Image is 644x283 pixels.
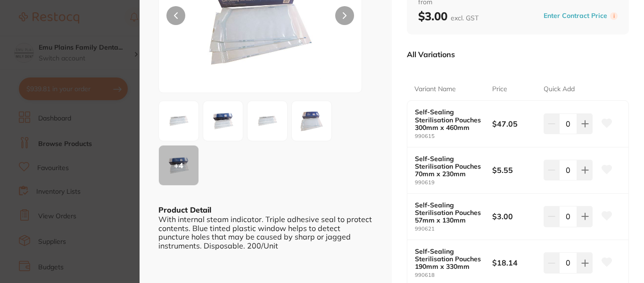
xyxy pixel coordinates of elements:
b: Self-Sealing Sterilisation Pouches 70mm x 230mm [415,155,484,178]
b: Self-Sealing Sterilisation Pouches 190mm x 330mm [415,248,484,270]
button: +4 [158,145,199,186]
b: $18.14 [492,257,538,268]
img: NGMtanBn [206,104,240,138]
p: All Variations [407,50,455,59]
small: 990618 [415,272,492,278]
b: Product Detail [158,205,211,214]
img: ZWItanBn [295,104,329,138]
img: NDYtanBn [162,104,196,138]
div: + 4 [159,146,198,185]
b: $5.55 [492,165,538,175]
p: Variant Name [414,85,456,94]
small: 990615 [415,133,492,139]
b: $3.00 [492,211,538,222]
small: 990619 [415,180,492,186]
p: Price [492,85,507,94]
b: $3.00 [418,9,479,23]
b: Self-Sealing Sterilisation Pouches 300mm x 460mm [415,108,484,131]
div: With internal steam indicator. Triple adhesive seal to protect contents. Blue tinted plastic wind... [158,215,373,250]
p: Quick Add [544,85,575,94]
label: i [610,12,618,20]
img: YjUtanBn [250,104,284,138]
b: Self-Sealing Sterilisation Pouches 57mm x 130mm [415,201,484,224]
b: $47.05 [492,119,538,129]
button: Enter Contract Price [541,11,610,20]
small: 990621 [415,226,492,232]
span: excl. GST [451,14,479,22]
